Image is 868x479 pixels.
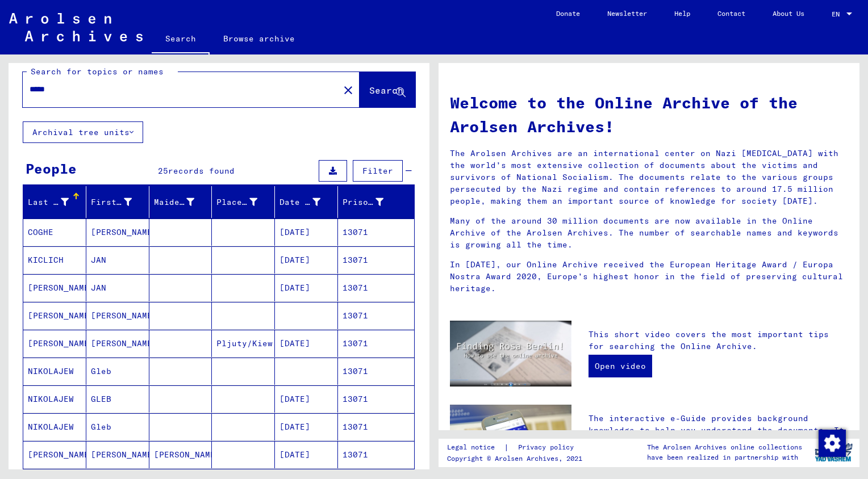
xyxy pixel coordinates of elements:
mat-cell: COGHE [23,219,86,246]
mat-cell: 13071 [338,413,414,440]
mat-header-cell: Prisoner # [338,186,414,218]
a: Privacy policy [509,442,587,453]
mat-cell: 13071 [338,385,414,413]
mat-cell: [PERSON_NAME] [23,302,86,329]
mat-cell: [PERSON_NAME] [86,219,149,246]
mat-header-cell: Date of Birth [275,186,338,218]
p: Many of the around 30 million documents are now available in the Online Archive of the Arolsen Ar... [450,215,848,251]
mat-header-cell: Place of Birth [212,186,275,218]
div: People [26,158,77,179]
mat-header-cell: Last Name [23,186,86,218]
mat-cell: GLEB [86,385,149,413]
div: Place of Birth [216,193,274,211]
mat-cell: 13071 [338,274,414,301]
mat-cell: Pljuty/Kiew [212,330,275,357]
div: First Name [91,196,132,208]
div: Maiden Name [154,193,212,211]
img: video.jpg [450,321,571,386]
p: The Arolsen Archives online collections [647,442,802,452]
button: Search [360,72,415,107]
div: Place of Birth [216,196,257,208]
p: The Arolsen Archives are an international center on Nazi [MEDICAL_DATA] with the world’s most ext... [450,148,848,207]
a: Open video [589,355,652,377]
mat-cell: JAN [86,246,149,274]
span: 25 [158,166,168,176]
mat-header-cell: Maiden Name [149,186,212,218]
mat-cell: 13071 [338,358,414,385]
span: EN [832,10,844,18]
p: This short video covers the most important tips for searching the Online Archive. [589,329,848,352]
mat-cell: [PERSON_NAME] [23,441,86,468]
mat-cell: Gleb [86,358,149,385]
mat-cell: [PERSON_NAME] [86,330,149,357]
mat-cell: Gleb [86,413,149,440]
mat-cell: 13071 [338,441,414,468]
div: | [447,442,587,453]
button: Clear [337,78,360,101]
p: The interactive e-Guide provides background knowledge to help you understand the documents. It in... [589,413,848,472]
mat-header-cell: First Name [86,186,149,218]
div: Prisoner # [343,196,383,208]
button: Archival tree units [23,121,143,143]
p: have been realized in partnership with [647,452,802,463]
div: Last Name [28,196,69,208]
div: Prisoner # [343,193,400,211]
mat-cell: [DATE] [275,219,338,246]
mat-cell: [PERSON_NAME] [23,274,86,301]
mat-cell: 13071 [338,246,414,274]
mat-cell: KICLICH [23,246,86,274]
div: Change consent [818,429,845,456]
div: Maiden Name [154,196,195,208]
div: Date of Birth [279,193,337,211]
mat-cell: [DATE] [275,441,338,468]
mat-cell: 13071 [338,302,414,329]
mat-cell: 13071 [338,219,414,246]
div: Date of Birth [279,196,320,208]
a: Browse archive [210,25,308,52]
mat-cell: 13071 [338,330,414,357]
div: Last Name [28,193,86,211]
mat-cell: [DATE] [275,246,338,274]
button: Filter [353,160,403,182]
mat-cell: [DATE] [275,274,338,301]
mat-cell: [DATE] [275,413,338,440]
h1: Welcome to the Online Archive of the Arolsen Archives! [450,91,848,138]
a: Search [152,25,210,54]
mat-cell: [PERSON_NAME] [23,330,86,357]
p: In [DATE], our Online Archive received the European Heritage Award / Europa Nostra Award 2020, Eu... [450,259,848,295]
a: Legal notice [447,442,504,453]
img: yv_logo.png [812,438,855,467]
mat-cell: NIKOLAJEW [23,358,86,385]
div: First Name [91,193,149,211]
mat-cell: [DATE] [275,385,338,413]
span: records found [168,166,235,176]
mat-cell: [PERSON_NAME] [86,302,149,329]
mat-cell: NIKOLAJEW [23,385,86,413]
span: Filter [362,166,393,176]
img: Arolsen_neg.svg [9,13,143,41]
p: Copyright © Arolsen Archives, 2021 [447,453,587,464]
span: Search [369,85,403,96]
mat-cell: NIKOLAJEW [23,413,86,440]
mat-icon: close [341,83,355,97]
mat-cell: [PERSON_NAME] [86,441,149,468]
mat-cell: [DATE] [275,330,338,357]
mat-label: Search for topics or names [31,66,164,77]
mat-cell: [PERSON_NAME] [149,441,212,468]
mat-cell: JAN [86,274,149,301]
img: Change consent [819,430,846,457]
